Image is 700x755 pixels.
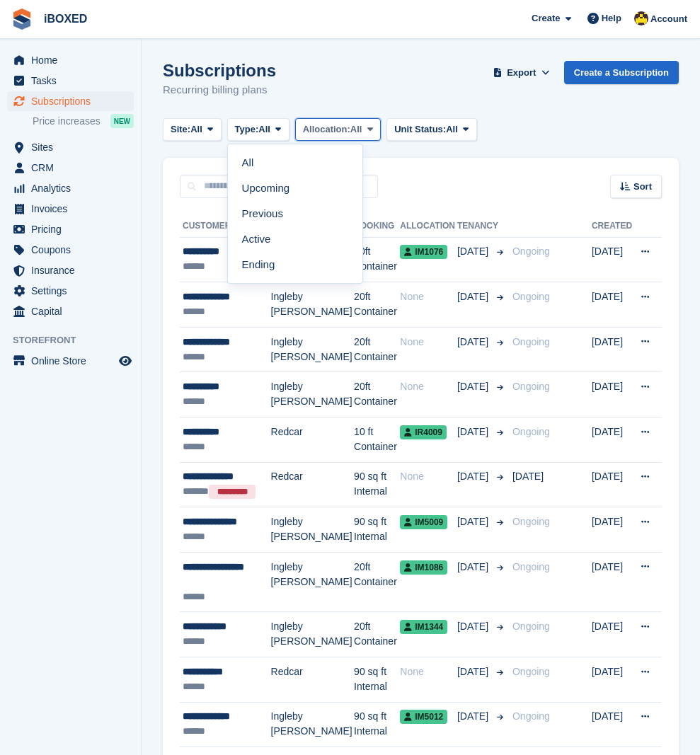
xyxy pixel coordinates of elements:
span: Ongoing [512,516,550,527]
a: Ending [234,252,357,277]
button: Allocation: All [295,118,381,142]
span: [DATE] [457,335,491,350]
div: NEW [110,114,134,128]
td: Redcar [271,417,355,463]
span: Coupons [31,240,116,260]
td: Ingleby [PERSON_NAME] [271,702,355,747]
a: Create a Subscription [564,61,679,84]
span: Ongoing [512,291,550,302]
span: All [446,122,458,137]
td: [DATE] [592,327,632,372]
span: Type: [235,122,259,137]
div: None [400,289,457,304]
span: Ongoing [512,336,550,347]
td: 90 sq ft Internal [354,657,400,703]
span: Export [507,66,536,80]
div: None [400,469,457,484]
td: 90 sq ft Internal [354,462,400,507]
button: Unit Status: All [386,118,476,142]
span: Ongoing [512,381,550,392]
span: Settings [31,281,116,301]
td: [DATE] [592,552,632,612]
span: Allocation: [303,122,350,137]
a: menu [7,301,134,321]
span: CRM [31,158,116,178]
a: menu [7,91,134,111]
td: [DATE] [592,282,632,328]
span: [DATE] [457,379,491,394]
td: [DATE] [592,702,632,747]
h1: Subscriptions [163,61,276,80]
div: None [400,379,457,394]
a: All [234,150,357,175]
td: 20ft Container [354,327,400,372]
td: [DATE] [592,372,632,417]
span: IM1344 [400,620,447,634]
span: Ongoing [512,561,550,572]
p: Recurring billing plans [163,82,276,98]
td: 20ft Container [354,282,400,328]
a: Previous [234,201,357,226]
a: iBOXED [38,7,93,30]
button: Type: All [227,118,289,142]
div: None [400,664,457,679]
span: [DATE] [457,709,491,724]
td: Redcar [271,657,355,703]
span: [DATE] [457,619,491,634]
span: All [350,122,362,137]
span: [DATE] [457,560,491,575]
span: Ongoing [512,710,550,722]
span: IM5009 [400,515,447,529]
img: Katie Brown [634,11,648,25]
span: Site: [171,122,190,137]
td: 20ft Container [354,552,400,612]
span: [DATE] [457,664,491,679]
a: menu [7,199,134,219]
span: [DATE] [457,425,491,439]
th: Tenancy [457,215,507,238]
td: Ingleby [PERSON_NAME] [271,552,355,612]
td: Ingleby [PERSON_NAME] [271,327,355,372]
td: [DATE] [592,612,632,657]
span: Account [650,12,687,26]
span: Unit Status: [394,122,446,137]
a: menu [7,240,134,260]
span: Insurance [31,260,116,280]
td: [DATE] [592,657,632,703]
span: Ongoing [512,246,550,257]
span: All [258,122,270,137]
span: Create [532,11,560,25]
td: Redcar [271,462,355,507]
span: Tasks [31,71,116,91]
td: Ingleby [PERSON_NAME] [271,282,355,328]
a: menu [7,50,134,70]
td: [DATE] [592,237,632,282]
td: Ingleby [PERSON_NAME] [271,507,355,553]
span: All [190,122,202,137]
td: 20ft Container [354,237,400,282]
td: [DATE] [592,417,632,463]
span: IR4009 [400,425,447,439]
div: None [400,335,457,350]
a: menu [7,158,134,178]
td: [DATE] [592,462,632,507]
span: Ongoing [512,621,550,632]
span: Subscriptions [31,91,116,111]
a: menu [7,351,134,371]
a: menu [7,137,134,157]
td: 90 sq ft Internal [354,702,400,747]
th: Booking [354,215,400,238]
th: Created [592,215,632,238]
span: Capital [31,301,116,321]
span: Home [31,50,116,70]
a: Active [234,226,357,252]
span: [DATE] [457,244,491,259]
td: 20ft Container [354,612,400,657]
td: 20ft Container [354,372,400,417]
span: Pricing [31,219,116,239]
td: [DATE] [592,507,632,553]
span: [DATE] [457,469,491,484]
a: menu [7,219,134,239]
th: Allocation [400,215,457,238]
span: Ongoing [512,426,550,437]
